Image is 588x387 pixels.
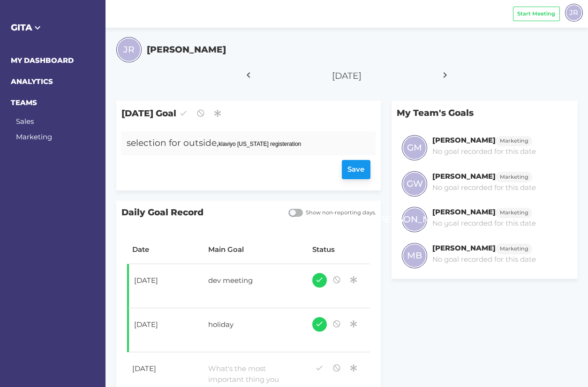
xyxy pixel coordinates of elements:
[16,117,34,126] a: Sales
[312,244,365,255] div: Status
[347,164,364,175] span: Save
[203,270,296,294] div: dev meeting
[116,201,284,225] span: Daily Goal Record
[203,314,296,338] div: holiday
[332,70,362,81] span: [DATE]
[132,244,198,255] div: Date
[496,243,532,252] a: Marketing
[500,245,528,253] span: Marketing
[407,249,422,262] span: MB
[432,243,496,252] h6: [PERSON_NAME]
[219,141,301,147] span: klaviyo [US_STATE] registeration
[303,209,376,217] span: Show non-reporting days.
[513,7,560,21] button: Start Meeting
[569,7,578,18] span: JR
[432,182,536,193] p: No goal recorded for this date
[432,146,536,157] p: No goal recorded for this date
[127,264,203,308] td: [DATE]
[432,218,536,229] p: No goal recorded for this date
[342,160,370,179] button: Save
[517,10,555,18] span: Start Meeting
[116,101,381,126] span: [DATE] Goal
[565,4,583,22] div: JR
[16,132,52,141] a: Marketing
[500,173,528,181] span: Marketing
[432,172,496,181] h6: [PERSON_NAME]
[127,308,203,352] td: [DATE]
[407,177,423,190] span: GW
[11,56,74,65] a: MY DASHBOARD
[11,98,95,108] h6: TEAMS
[208,244,302,255] div: Main Goal
[147,43,226,56] h5: [PERSON_NAME]
[392,101,578,125] p: My Team's Goals
[496,136,532,144] a: Marketing
[496,207,532,216] a: Marketing
[123,43,135,56] span: JR
[11,21,95,34] h5: GITA
[432,207,496,216] h6: [PERSON_NAME]
[432,254,536,265] p: No goal recorded for this date
[11,77,53,86] a: ANALYTICS
[432,136,496,144] h6: [PERSON_NAME]
[376,213,453,226] span: [PERSON_NAME]
[121,131,354,155] div: selection for outside,
[496,172,532,181] a: Marketing
[500,209,528,217] span: Marketing
[500,137,528,145] span: Marketing
[407,141,422,154] span: GM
